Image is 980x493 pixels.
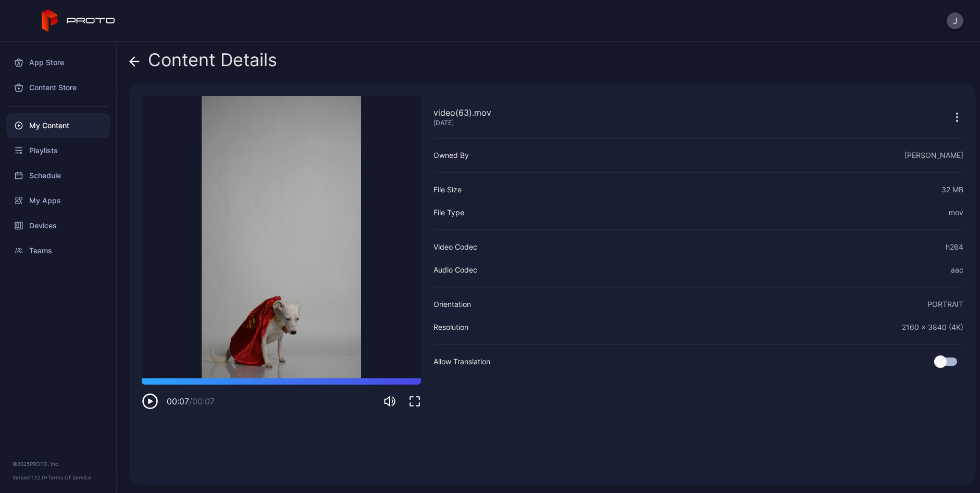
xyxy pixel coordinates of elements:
[433,241,477,253] div: Video Codec
[6,163,110,188] a: Schedule
[48,474,91,480] a: Terms Of Service
[949,206,963,219] div: mov
[433,119,491,127] div: [DATE]
[904,149,963,162] div: [PERSON_NAME]
[947,13,963,29] button: J
[6,213,110,238] a: Devices
[6,238,110,263] a: Teams
[6,75,110,100] a: Content Store
[6,50,110,75] a: App Store
[433,321,468,334] div: Resolution
[129,50,277,75] div: Content Details
[433,355,490,368] div: Allow Translation
[189,396,215,406] span: / 00:07
[433,264,477,276] div: Audio Codec
[13,474,48,480] span: Version 1.12.0 •
[6,138,110,163] a: Playlists
[433,183,462,196] div: File Size
[433,106,491,119] div: video(63).mov
[433,206,464,219] div: File Type
[951,264,963,276] div: aac
[433,298,471,311] div: Orientation
[6,188,110,213] a: My Apps
[433,149,469,162] div: Owned By
[941,183,963,196] div: 32 MB
[927,298,963,311] div: PORTRAIT
[946,241,963,253] div: h264
[902,321,963,334] div: 2160 x 3840 (4K)
[142,96,421,378] video: Sorry, your browser doesn‘t support embedded videos
[6,113,110,138] a: My Content
[167,395,215,408] div: 00:07
[13,460,104,468] div: © 2025 PROTO, Inc.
